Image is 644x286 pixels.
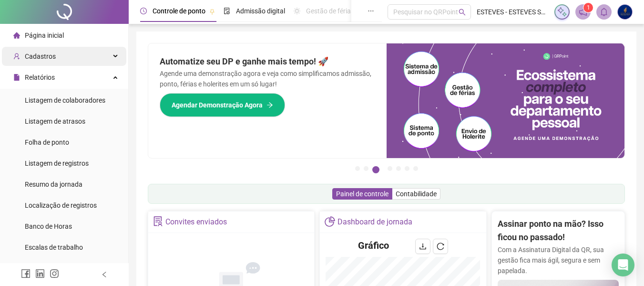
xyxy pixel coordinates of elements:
[35,269,45,278] span: linkedin
[25,180,82,188] span: Resumo da jornada
[618,5,632,19] img: 58268
[13,74,20,81] span: file
[396,166,401,171] button: 5
[372,166,379,173] button: 3
[364,166,368,171] button: 2
[25,201,97,209] span: Localização de registros
[25,244,83,251] span: Escalas de trabalho
[325,216,335,226] span: pie-chart
[25,32,64,39] span: Página inicial
[25,138,69,146] span: Folha de ponto
[498,244,619,276] p: Com a Assinatura Digital da QR, sua gestão fica mais ágil, segura e sem papelada.
[25,53,56,60] span: Cadastros
[224,8,230,14] span: file-done
[579,8,587,16] span: notification
[101,271,108,278] span: left
[25,96,105,104] span: Listagem de colaboradores
[557,7,567,17] img: sparkle-icon.fc2bf0ac1784a2077858766a79e2daf3.svg
[587,4,590,11] span: 1
[405,166,409,171] button: 6
[25,117,85,125] span: Listagem de atrasos
[396,190,437,198] span: Contabilidade
[355,166,360,171] button: 1
[600,8,608,16] span: bell
[153,216,163,226] span: solution
[50,269,59,278] span: instagram
[266,102,273,108] span: arrow-right
[294,8,300,14] span: sun
[459,9,466,16] span: search
[13,53,20,60] span: user-add
[388,166,392,171] button: 4
[160,68,375,89] p: Agende uma demonstração agora e veja como simplificamos admissão, ponto, férias e holerites em um...
[21,269,31,278] span: facebook
[437,243,444,250] span: reload
[153,7,205,15] span: Controle de ponto
[25,222,72,230] span: Banco de Horas
[160,55,375,68] h2: Automatize seu DP e ganhe mais tempo! 🚀
[336,190,388,198] span: Painel de controle
[358,239,389,252] h4: Gráfico
[160,93,285,117] button: Agendar Demonstração Agora
[477,7,549,17] span: ESTEVES - ESTEVES SOLUÇÕES CONTÁBEIS LTDA
[612,254,634,276] div: Open Intercom Messenger
[172,100,263,110] span: Agendar Demonstração Agora
[25,74,55,81] span: Relatórios
[140,8,147,14] span: clock-circle
[337,214,412,230] div: Dashboard de jornada
[165,214,227,230] div: Convites enviados
[236,7,285,15] span: Admissão digital
[25,159,89,167] span: Listagem de registros
[413,166,418,171] button: 7
[306,7,354,15] span: Gestão de férias
[498,217,619,244] h2: Assinar ponto na mão? Isso ficou no passado!
[209,9,215,14] span: pushpin
[583,3,593,12] sup: 1
[368,8,374,14] span: ellipsis
[419,243,427,250] span: download
[13,32,20,39] span: home
[387,43,625,158] img: banner%2Fd57e337e-a0d3-4837-9615-f134fc33a8e6.png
